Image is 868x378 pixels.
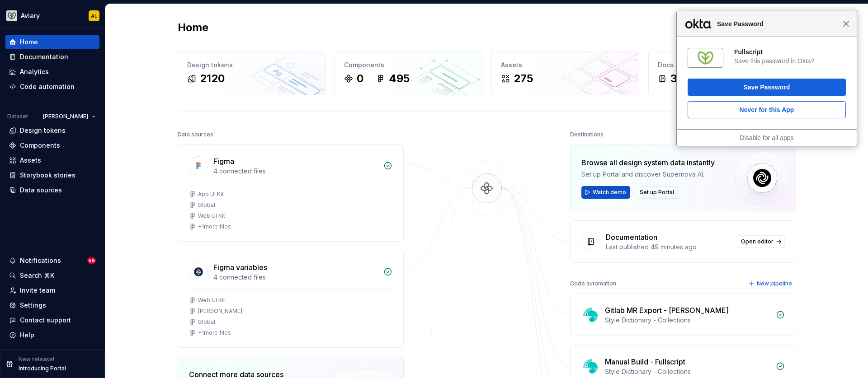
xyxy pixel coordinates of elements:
[5,328,99,342] button: Help
[5,183,99,197] a: Data sources
[20,186,62,195] div: Data sources
[843,20,849,27] span: Close
[335,51,482,95] a: Components0495
[757,280,792,287] span: New pipeline
[5,79,99,94] a: Code automation
[658,61,787,70] div: Docs pages
[741,238,774,245] span: Open editor
[187,61,316,70] div: Design tokens
[21,11,40,20] div: Aviary
[198,329,231,336] div: + 1 more files
[87,257,96,264] span: 56
[213,273,378,282] div: 4 connected files
[344,61,473,70] div: Components
[20,82,75,91] div: Code automation
[19,356,54,363] p: New release!
[19,365,66,372] p: Introducing Portal
[740,134,793,141] a: Disable for all apps
[698,50,713,66] img: +4VuGgAAAABJRU5ErkJggg==
[198,223,231,230] div: + 1 more files
[178,128,213,141] div: Data sources
[605,316,770,325] div: Style Dictionary - Collections
[501,61,630,70] div: Assets
[688,101,846,118] button: Never for this App
[20,331,34,340] div: Help
[670,71,686,86] div: 311
[213,167,378,176] div: 4 connected files
[581,170,715,179] div: Set up Portal and discover Supernova AI.
[43,113,88,120] span: [PERSON_NAME]
[178,51,325,95] a: Design tokens2120
[357,71,363,86] div: 0
[570,277,616,290] div: Code automation
[5,283,99,298] a: Invite team
[198,201,215,209] div: Global
[39,110,99,123] button: [PERSON_NAME]
[605,305,729,316] div: Gitlab MR Export - [PERSON_NAME]
[6,10,17,21] img: 256e2c79-9abd-4d59-8978-03feab5a3943.png
[688,79,846,96] button: Save Password
[178,145,404,242] a: Figma4 connected filesApp UI KitGlobalWeb UI Kit+1more files
[648,51,796,95] a: Docs pages311
[745,277,796,290] button: New pipeline
[389,71,410,86] div: 495
[198,308,242,315] div: [PERSON_NAME]
[178,20,208,35] h2: Home
[5,153,99,168] a: Assets
[5,253,99,268] button: Notifications56
[20,171,75,180] div: Storybook stories
[636,186,678,199] button: Set up Portal
[5,168,99,182] a: Storybook stories
[20,141,60,150] div: Components
[5,268,99,283] button: Search ⌘K
[491,51,639,95] a: Assets275
[20,286,55,295] div: Invite team
[20,256,61,265] div: Notifications
[606,243,731,252] div: Last published 49 minutes ago
[734,48,846,56] div: Fullscript
[570,128,604,141] div: Destinations
[198,318,215,326] div: Global
[198,297,225,304] div: Web UI Kit
[581,157,715,168] div: Browse all design system data instantly
[5,123,99,138] a: Design tokens
[20,316,71,325] div: Contact support
[20,156,41,165] div: Assets
[178,251,404,348] a: Figma variables4 connected filesWeb UI Kit[PERSON_NAME]Global+1more files
[91,12,97,19] div: AL
[20,126,66,135] div: Design tokens
[198,191,224,198] div: App UI Kit
[7,113,28,120] div: Dataset
[213,262,267,273] div: Figma variables
[20,301,46,310] div: Settings
[213,156,234,167] div: Figma
[2,6,103,25] button: AviaryAL
[593,189,626,196] span: Watch demo
[737,235,785,248] a: Open editor
[605,356,685,367] div: Manual Build - Fullscript
[5,65,99,79] a: Analytics
[640,189,674,196] span: Set up Portal
[198,212,225,219] div: Web UI Kit
[5,313,99,327] button: Contact support
[5,35,99,49] a: Home
[20,271,54,280] div: Search ⌘K
[5,298,99,313] a: Settings
[200,71,225,86] div: 2120
[581,186,630,199] button: Watch demo
[712,19,843,29] span: Save Password
[5,50,99,64] a: Documentation
[606,232,657,243] div: Documentation
[5,138,99,153] a: Components
[20,52,68,61] div: Documentation
[20,37,38,47] div: Home
[734,57,846,65] div: Save this password in Okta?
[20,67,49,76] div: Analytics
[605,367,770,376] div: Style Dictionary - Collections
[514,71,533,86] div: 275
